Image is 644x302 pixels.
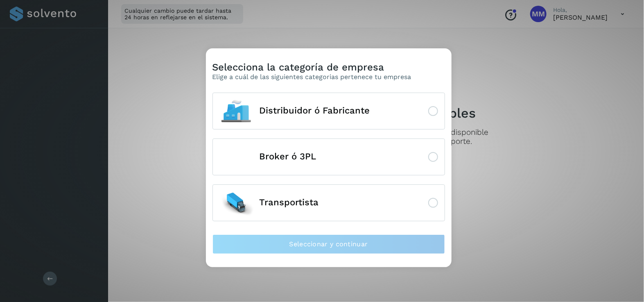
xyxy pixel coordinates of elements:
button: Distribuidor ó Fabricante [212,93,445,129]
h3: Selecciona la categoría de empresa [212,61,411,73]
span: Transportista [260,198,319,207]
button: Transportista [212,184,445,221]
button: Seleccionar y continuar [212,234,445,254]
span: Broker ó 3PL [260,152,316,161]
span: Seleccionar y continuar [289,240,368,249]
p: Elige a cuál de las siguientes categorias pertenece tu empresa [212,73,411,81]
button: Broker ó 3PL [212,139,445,175]
span: Distribuidor ó Fabricante [260,106,370,116]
